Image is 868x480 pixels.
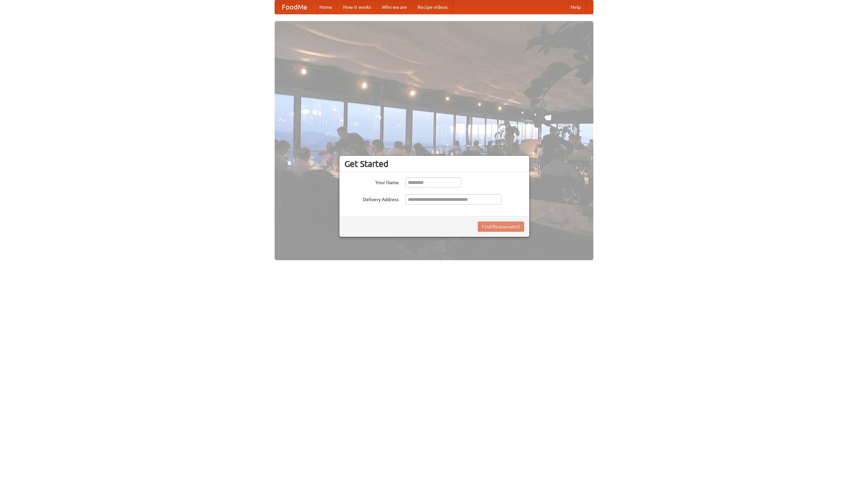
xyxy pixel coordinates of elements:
a: Recipe videos [412,0,453,14]
a: FoodMe [275,0,314,14]
button: Find Restaurants! [478,222,524,232]
a: How it works [338,0,376,14]
a: Help [565,0,586,14]
h3: Get Started [344,159,524,169]
label: Delivery Address [344,194,399,203]
a: Home [314,0,338,14]
a: Who we are [376,0,412,14]
label: Your Name [344,177,399,186]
